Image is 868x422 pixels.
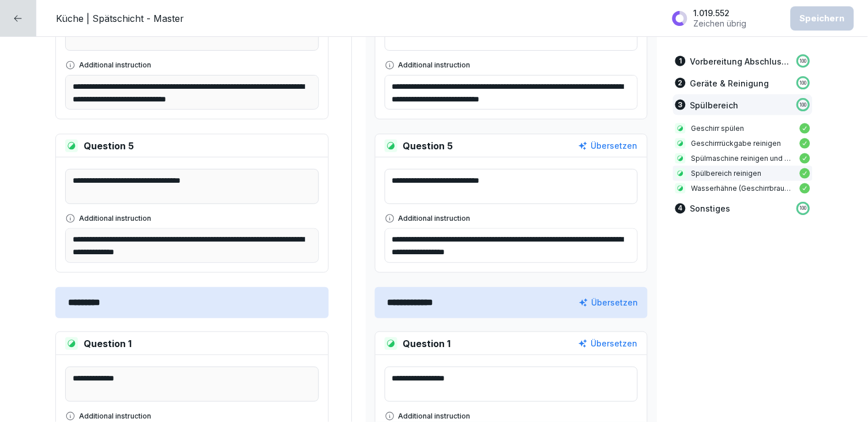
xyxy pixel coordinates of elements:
p: Question 5 [403,139,453,153]
button: Übersetzen [578,337,638,350]
div: Speichern [800,12,845,25]
p: 100 [800,58,807,65]
p: 100 [800,80,807,86]
p: Question 1 [84,337,131,351]
p: Spülbereich reinigen [692,168,794,179]
p: Additional instruction [79,411,151,421]
p: Geschirr spülen [692,123,794,134]
p: 100 [800,205,807,212]
div: 3 [675,100,686,110]
p: Additional instruction [79,213,151,224]
div: 4 [675,204,686,214]
p: Geschirrrückgabe reinigen [692,138,794,149]
button: Übersetzen [578,140,638,152]
button: Übersetzen [579,296,638,309]
p: 100 [800,101,807,108]
div: 2 [675,78,686,88]
p: Additional instruction [79,60,151,70]
p: Spülbereich [690,99,739,111]
p: Sonstiges [690,203,731,215]
p: Küche | Spätschicht - Master [56,12,184,25]
p: Vorbereitung Abschluss (noch im laufenden Betrieb erledigen) [690,55,791,67]
p: Zeichen übrig [694,18,747,29]
p: Wasserhähne (Geschirrbrause) abdrehen [692,183,794,194]
p: Additional instruction [399,213,471,224]
p: Question 5 [84,139,134,153]
p: Spülmaschine reinigen und abpumpen [692,153,794,164]
button: Speichern [791,6,854,31]
button: 1.019.552Zeichen übrig [666,3,780,33]
p: 1.019.552 [694,8,747,18]
div: 1 [675,56,686,66]
p: Additional instruction [399,411,471,421]
p: Question 1 [403,337,451,351]
p: Additional instruction [399,60,471,70]
p: Geräte & Reinigung [690,77,769,89]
